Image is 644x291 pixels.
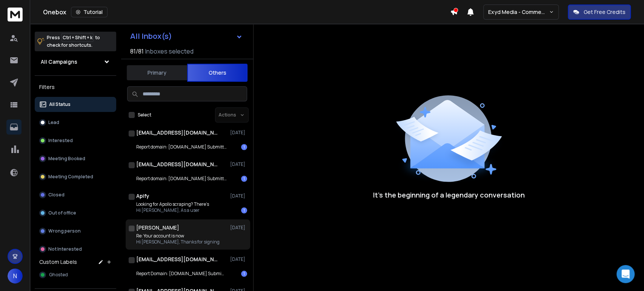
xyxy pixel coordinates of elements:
p: [DATE] [230,161,247,167]
button: Closed [35,187,116,202]
p: All Status [49,101,71,107]
h1: Apify [136,192,149,200]
p: [DATE] [230,193,247,199]
p: Hi [PERSON_NAME], As a user [136,207,209,213]
p: Out of office [48,210,76,216]
p: Exyd Media - Commercial Cleaning [488,8,549,16]
p: Hi [PERSON_NAME], Thanks for signing [136,239,220,245]
p: Report domain: [DOMAIN_NAME] Submitter: [DOMAIN_NAME] [136,176,227,182]
label: Select [138,112,151,118]
p: Meeting Booked [48,156,85,162]
h3: Custom Labels [39,258,77,266]
h1: [EMAIL_ADDRESS][DOMAIN_NAME] [136,256,219,263]
button: N [8,268,23,283]
p: Press to check for shortcuts. [47,34,100,49]
button: Out of office [35,205,116,221]
h3: Filters [35,82,116,92]
div: 1 [241,271,247,277]
p: [DATE] [230,256,247,262]
button: All Status [35,97,116,112]
div: Open Intercom Messenger [616,265,635,283]
button: Meeting Booked [35,151,116,166]
p: Meeting Completed [48,174,93,180]
p: [DATE] [230,225,247,231]
button: Tutorial [71,7,108,17]
span: Ctrl + Shift + k [61,33,94,42]
button: Wrong person [35,224,116,239]
button: Lead [35,115,116,130]
button: Not Interested [35,242,116,257]
button: Ghosted [35,267,116,282]
div: 1 [241,144,247,150]
p: Get Free Credits [584,8,626,16]
p: Not Interested [48,246,82,252]
button: All Inbox(s) [124,29,249,44]
h3: Inboxes selected [145,47,194,56]
button: Primary [127,64,187,81]
div: Onebox [43,7,450,17]
h1: [PERSON_NAME] [136,224,179,231]
p: Interested [48,138,73,144]
p: Looking for Apollo scraping? There’s [136,201,209,207]
button: Meeting Completed [35,169,116,184]
button: Get Free Credits [568,5,631,20]
p: [DATE] [230,130,247,136]
div: 1 [241,176,247,182]
p: Wrong person [48,228,81,234]
p: Report domain: [DOMAIN_NAME] Submitter: [DOMAIN_NAME] [136,144,227,150]
button: Others [187,64,247,82]
p: It’s the beginning of a legendary conversation [373,190,525,200]
h1: All Inbox(s) [130,32,172,40]
p: Report Domain: [DOMAIN_NAME] Submitter: [DOMAIN_NAME] [136,271,227,277]
div: 1 [241,207,247,213]
span: Ghosted [49,272,68,278]
p: Lead [48,119,59,126]
h1: All Campaigns [41,58,77,66]
button: All Campaigns [35,54,116,69]
button: Interested [35,133,116,148]
span: 81 / 81 [130,47,144,56]
h1: [EMAIL_ADDRESS][DOMAIN_NAME] [136,161,219,168]
h1: [EMAIL_ADDRESS][DOMAIN_NAME] [136,129,219,136]
p: Closed [48,192,65,198]
p: Re: Your account is now [136,233,220,239]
